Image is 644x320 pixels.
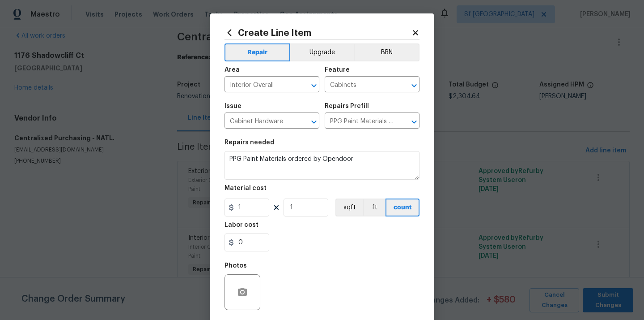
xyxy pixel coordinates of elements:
h5: Labor cost [225,222,258,228]
button: Open [408,79,420,92]
h5: Material cost [225,185,267,191]
button: count [386,199,419,216]
textarea: PPG Paint Materials ordered by Opendoor [225,151,419,180]
h5: Feature [325,67,350,73]
h2: Create Line Item [225,28,411,38]
h5: Photos [225,263,247,269]
h5: Repairs needed [225,139,274,146]
button: Open [408,116,420,128]
button: Open [308,116,320,128]
button: sqft [335,199,363,216]
button: Repair [225,43,290,61]
h5: Issue [225,103,241,109]
button: BRN [354,43,419,61]
button: Open [308,79,320,92]
button: ft [363,199,386,216]
h5: Repairs Prefill [325,103,369,109]
button: Upgrade [290,43,354,61]
h5: Area [225,67,240,73]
